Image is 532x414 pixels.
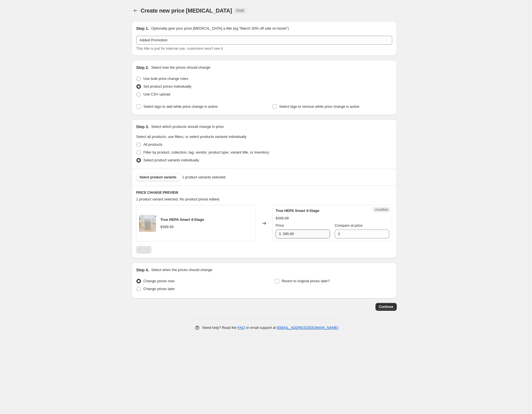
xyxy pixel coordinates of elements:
[338,232,340,236] span: $
[151,65,210,70] p: Select how the prices should change
[141,8,232,14] span: Create new price [MEDICAL_DATA]
[375,303,397,311] button: Continue
[143,287,175,291] span: Change prices later
[136,135,246,139] span: Select all products, use filters, or select products variants individually
[151,26,289,31] p: Optionally give your price [MEDICAL_DATA] a title (eg "March 30% off sale on boots")
[277,326,338,330] a: [EMAIL_ADDRESS][DOMAIN_NAME]
[136,173,180,181] button: Select product variants
[160,224,174,230] div: $399.99
[143,92,170,96] span: Use CSV upload
[136,124,149,130] h2: Step 3.
[237,8,244,13] span: Draft
[238,326,245,330] a: FAQ
[136,197,220,201] span: 1 product variant selected. No product prices edited:
[276,223,284,228] span: Price
[132,7,139,15] button: Price change jobs
[151,267,212,273] p: Select when the prices should change
[202,326,238,330] span: Need help? Read the
[279,232,281,236] span: $
[143,142,162,147] span: All products
[143,84,191,88] span: Set product prices individually
[136,26,149,31] h2: Step 1.
[143,104,218,109] span: Select tags to add while price change is active
[143,279,174,283] span: Change prices now
[139,175,177,180] span: Select product variants
[151,124,224,130] p: Select which products should change in price
[136,267,149,273] h2: Step 4.
[182,174,225,180] span: 1 product variants selected
[143,76,188,81] span: Use bulk price change rules
[143,150,269,154] span: Filter by product, collection, tag, vendor, product type, variant title, or inventory
[136,190,392,195] h6: PRICE CHANGE PREVIEW
[136,36,392,45] input: 30% off holiday sale
[160,217,204,222] span: True HEPA Smart 4-Stage
[276,209,319,213] span: True HEPA Smart 4-Stage
[379,305,393,309] span: Continue
[136,46,223,51] span: This title is just for internal use, customers won't see it
[245,326,277,330] span: or email support at
[136,246,151,254] nav: Pagination
[136,65,149,70] h2: Step 2.
[143,158,199,162] span: Select product variants individually
[375,207,388,212] span: Unedited
[279,104,360,109] span: Select tags to remove while price change is active
[282,279,330,283] span: Revert to original prices later?
[139,215,156,232] img: 1_54ef82d8-ea61-4ea1-8917-9df7807857b1_80x.jpg
[335,223,363,228] span: Compare at price
[276,216,289,221] div: $399.99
